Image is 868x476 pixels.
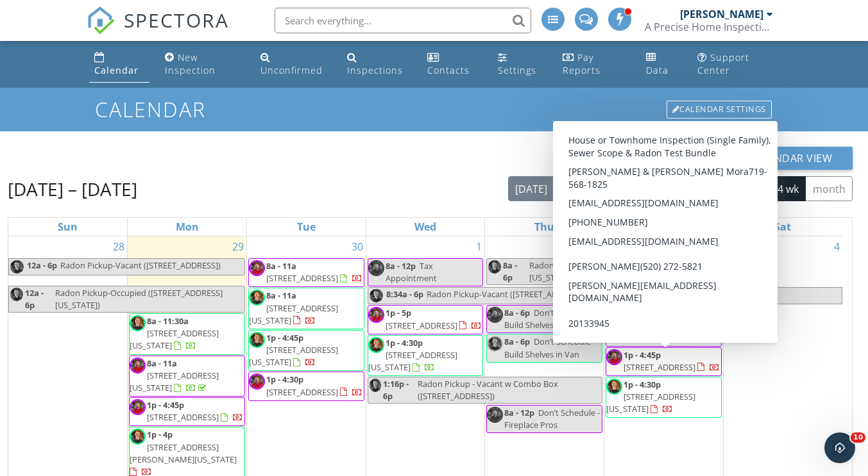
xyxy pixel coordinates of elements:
span: [STREET_ADDRESS][US_STATE] [130,327,219,351]
button: 4 wk [770,176,806,201]
img: img_2851.jpeg [249,332,265,348]
a: Thursday [532,218,557,236]
a: Go to September 29, 2025 [230,236,246,257]
button: [DATE] [508,176,555,201]
span: Don’t Schedule - Fireplace Pros [504,407,600,431]
span: [STREET_ADDRESS][PERSON_NAME][US_STATE] [130,441,237,465]
button: month [805,176,853,201]
a: Go to October 1, 2025 [473,236,484,257]
a: 8a - 11a [STREET_ADDRESS] [266,260,362,284]
img: 5d41ec6cd27e487f914cfc3021816d52.jpeg [368,260,384,276]
div: Settings [498,64,536,76]
span: [STREET_ADDRESS][US_STATE] [130,370,219,393]
span: [STREET_ADDRESS][US_STATE] [249,344,338,368]
a: 1p - 4:30p [STREET_ADDRESS][US_STATE] [368,335,484,377]
span: SPECTORA [124,6,229,33]
img: 5d41ec6cd27e487f914cfc3021816d52.jpeg [130,399,146,415]
a: 8a - 11:30a [STREET_ADDRESS][US_STATE] [130,315,219,351]
a: Go to September 30, 2025 [349,236,366,257]
input: Search everything... [275,8,531,33]
img: 5d41ec6cd27e487f914cfc3021816d52.jpeg [606,349,622,365]
h2: [DATE] – [DATE] [8,176,137,202]
span: [STREET_ADDRESS][US_STATE] [368,349,457,373]
span: [STREET_ADDRESS][US_STATE] [249,302,338,326]
span: [STREET_ADDRESS] [266,386,338,398]
span: [STREET_ADDRESS] [266,272,338,284]
button: Previous [563,176,593,202]
div: Data [646,64,668,76]
a: Contacts [422,46,482,83]
img: img_2851.jpeg [249,290,265,306]
a: Unconfirmed [255,46,331,83]
span: 8a - 6p [504,336,530,347]
div: Calendar Settings [667,101,772,119]
span: 8a - 6p [504,307,530,318]
a: 1p - 4:30p [STREET_ADDRESS][US_STATE] [606,379,695,414]
a: Monday [173,218,201,236]
div: New Inspection [165,51,216,76]
span: [STREET_ADDRESS][US_STATE] [606,319,695,343]
span: Don’t Schedule - Build Shelves in Van [504,307,595,331]
span: 8:34a - 6p [386,288,424,304]
span: [STREET_ADDRESS] [386,320,457,331]
img: img_2851.jpeg [487,336,503,352]
div: Pay Reports [563,51,600,76]
span: 1p - 4:45p [624,349,661,361]
img: The Best Home Inspection Software - Spectora [87,6,115,35]
a: Calendar [89,46,149,83]
span: 1p - 4p [147,429,173,440]
div: Unconfirmed [260,64,323,76]
a: Calendar Settings [665,99,773,120]
span: 12a - 6p [24,286,53,312]
span: 8a - 11:30a [147,315,189,327]
a: Sunday [55,218,80,236]
img: 5d41ec6cd27e487f914cfc3021816d52.jpeg [487,407,503,423]
button: day [658,176,690,201]
span: Radon Pickup-Occupied ([STREET_ADDRESS][US_STATE]) [55,287,223,311]
img: 5d41ec6cd27e487f914cfc3021816d52.jpeg [606,307,622,323]
a: 1p - 4:45p [STREET_ADDRESS] [147,399,243,423]
img: 5d41ec6cd27e487f914cfc3021816d52.jpeg [249,260,265,276]
img: img_2854.jpeg [9,286,24,302]
img: 5d41ec6cd27e487f914cfc3021816d52.jpeg [368,307,384,323]
button: cal wk [728,176,771,201]
span: [STREET_ADDRESS][US_STATE] [606,391,695,414]
a: Go to September 28, 2025 [110,236,127,257]
button: list [629,176,658,201]
a: Data [641,46,682,83]
span: Tax Appointment [386,260,437,284]
span: 8a - 11a [147,357,177,369]
span: Radon Pickup - Vacant w Combo Box ([STREET_ADDRESS]) [418,378,558,402]
span: 1:16p - 6p [382,377,415,403]
a: Wednesday [412,218,439,236]
img: img_2854.jpeg [487,259,502,275]
span: 1p - 4:30p [266,373,303,385]
span: 1p - 4:30p [386,337,423,349]
a: 1p - 5p [STREET_ADDRESS] [386,307,482,331]
span: 12a - 6p [26,259,58,275]
span: 8a - 11a [266,290,296,301]
a: 8a - 11a [STREET_ADDRESS][US_STATE] [248,288,364,329]
iframe: Intercom live chat [824,432,855,463]
span: 8a - 12p [504,407,534,418]
span: 8a - 11a [266,260,296,272]
img: 5d41ec6cd27e487f914cfc3021816d52.jpeg [249,373,265,390]
a: 1p - 4:30p [STREET_ADDRESS] [248,372,364,400]
a: Go to October 2, 2025 [593,236,604,257]
a: SPECTORA [87,17,229,44]
a: Pay Reports [557,46,631,83]
span: 8a - 6p [502,259,527,284]
span: 8a - 11:30a [624,307,665,318]
div: Calendar [94,64,139,76]
a: 1p - 4:45p [STREET_ADDRESS] [606,347,722,376]
span: Don’t Schedule - Build Shelves in Van [504,336,595,359]
span: 1p - 4:45p [147,399,184,411]
a: 8a - 11a [STREET_ADDRESS][US_STATE] [129,356,245,397]
div: Contacts [427,64,470,76]
a: 8a - 11:30a [STREET_ADDRESS][US_STATE] [129,313,245,355]
div: Inspections [347,64,403,76]
span: [STREET_ADDRESS] [624,361,695,373]
span: Radon Pickup-Vacant ([STREET_ADDRESS]) [60,259,221,271]
span: 1p - 4:45p [266,332,303,343]
button: Next [592,176,622,202]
